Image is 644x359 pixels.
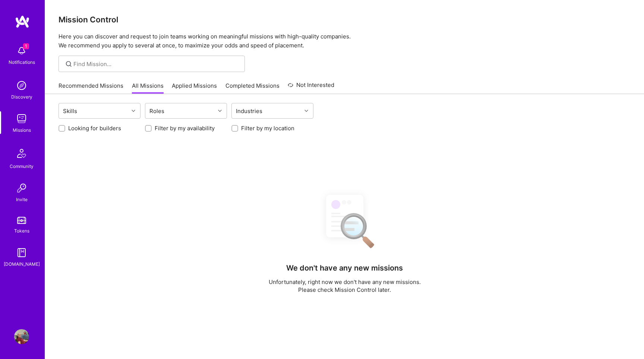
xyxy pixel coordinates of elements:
[286,263,403,272] h4: We don't have any new missions
[15,15,30,28] img: logo
[241,124,294,132] label: Filter by my location
[304,109,308,113] i: icon Chevron
[14,227,29,235] div: Tokens
[68,124,121,132] label: Looking for builders
[14,329,29,344] img: User Avatar
[218,109,222,113] i: icon Chevron
[14,78,29,93] img: discovery
[61,106,79,116] div: Skills
[59,32,631,50] p: Here you can discover and request to join teams working on meaningful missions with high-quality ...
[4,260,40,268] div: [DOMAIN_NAME]
[172,82,217,94] a: Applied Missions
[132,109,135,113] i: icon Chevron
[59,82,123,94] a: Recommended Missions
[313,188,376,253] img: No Results
[288,81,334,94] a: Not Interested
[13,144,31,162] img: Community
[234,106,264,116] div: Industries
[269,286,421,294] p: Please check Mission Control later.
[59,15,631,24] h3: Mission Control
[155,124,215,132] label: Filter by my availability
[64,60,73,68] i: icon SearchGrey
[148,106,166,116] div: Roles
[14,43,29,58] img: bell
[12,329,31,344] a: User Avatar
[16,196,28,203] div: Invite
[14,111,29,126] img: teamwork
[225,82,280,94] a: Completed Missions
[13,126,31,134] div: Missions
[11,93,32,101] div: Discovery
[14,245,29,260] img: guide book
[73,60,239,68] input: Find Mission...
[9,58,35,66] div: Notifications
[10,162,34,170] div: Community
[23,43,29,49] span: 1
[14,181,29,196] img: Invite
[132,82,164,94] a: All Missions
[17,217,26,224] img: tokens
[269,278,421,286] p: Unfortunately, right now we don't have any new missions.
